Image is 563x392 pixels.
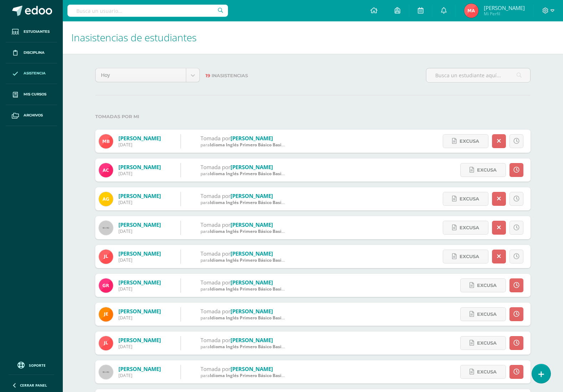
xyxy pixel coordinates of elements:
div: [DATE] [118,228,161,234]
a: Hoy [96,68,199,82]
div: para [201,372,286,378]
img: 12c36d532fb2f789a47758343c725af4.png [99,250,113,264]
span: 19 [206,73,210,78]
span: Excusa [460,135,479,148]
span: Tomada por [201,135,230,142]
div: para [201,257,286,263]
input: Busca un estudiante aquí... [426,68,530,82]
span: Tomada por [201,336,230,344]
a: Asistencia [6,63,57,84]
a: [PERSON_NAME] [230,192,273,199]
a: Archivos [6,105,57,126]
span: Idioma Inglés Primero Básico Basicos 'LEVEL 3' [210,199,308,205]
a: [PERSON_NAME] [230,221,273,228]
a: Excusa [443,221,488,235]
a: [PERSON_NAME] [118,250,161,257]
a: [PERSON_NAME] [118,221,161,228]
span: Idioma Inglés Primero Básico Basicos 'LEVEL 3' [210,344,308,350]
a: [PERSON_NAME] [230,336,273,344]
img: 70c5e756e9fdfd3478a88f9150fa1bfd.png [99,278,113,293]
a: Excusa [460,365,506,379]
span: Idioma Inglés Primero Básico Basicos 'LEVEL 3' [210,171,308,177]
span: Inasistencias de estudiantes [71,31,197,44]
a: Excusa [443,134,488,148]
div: [DATE] [118,344,161,350]
a: [PERSON_NAME] [118,336,161,344]
a: [PERSON_NAME] [230,365,273,372]
img: 12ecad56ef4e52117aff8f81ddb9cf7f.png [464,4,478,18]
span: Mis cursos [24,92,46,97]
span: Tomada por [201,308,230,315]
span: Soporte [29,363,46,368]
span: Excusa [460,250,479,263]
span: Archivos [24,113,43,118]
div: [DATE] [118,171,161,177]
a: Excusa [460,336,506,350]
span: Hoy [101,68,181,82]
a: Excusa [460,307,506,321]
a: Disciplina [6,42,57,63]
span: Tomada por [201,250,230,257]
div: para [201,142,286,148]
a: [PERSON_NAME] [118,365,161,372]
span: Idioma Inglés Primero Básico Basicos 'LEVEL 3' [210,286,308,292]
span: Mi Perfil [484,11,525,17]
span: Disciplina [24,50,45,56]
span: Excusa [477,365,497,378]
span: Tomada por [201,221,230,228]
span: Estudiantes [24,29,50,35]
span: [PERSON_NAME] [484,4,525,11]
span: Tomada por [201,163,230,171]
span: Excusa [460,221,479,234]
img: 12c36d532fb2f789a47758343c725af4.png [99,336,113,350]
div: [DATE] [118,315,161,321]
input: Busca un usuario... [67,5,228,17]
a: [PERSON_NAME] [118,163,161,171]
a: [PERSON_NAME] [230,135,273,142]
label: Tomadas por mi [95,109,531,124]
div: para [201,228,286,234]
a: Mis cursos [6,84,57,105]
span: Tomada por [201,192,230,199]
div: [DATE] [118,199,161,205]
span: Excusa [460,192,479,205]
img: 60x60 [99,365,113,379]
div: para [201,286,286,292]
a: Soporte [9,360,54,370]
span: Excusa [477,336,497,350]
span: Excusa [477,308,497,321]
a: [PERSON_NAME] [230,279,273,286]
span: Idioma Inglés Primero Básico Basicos 'LEVEL 3' [210,257,308,263]
span: Idioma Inglés Primero Básico Basicos 'LEVEL 3' [210,142,308,148]
span: Excusa [477,279,497,292]
div: para [201,344,286,350]
a: Excusa [460,278,506,292]
a: Excusa [443,250,488,263]
a: [PERSON_NAME] [118,192,161,199]
div: [DATE] [118,257,161,263]
img: 03b4b613406726cd644bf6ce202b4263.png [99,192,113,206]
span: Excusa [477,163,497,177]
img: f90d96feb81eb68eb65d9593fb22c30f.png [99,134,113,148]
div: [DATE] [118,142,161,148]
span: Asistencia [24,70,46,76]
img: a8dcd5002b030f19af6574cee489e1dc.png [99,163,113,177]
img: 60x60 [99,221,113,235]
span: Tomada por [201,279,230,286]
a: [PERSON_NAME] [230,250,273,257]
a: [PERSON_NAME] [118,308,161,315]
span: Tomada por [201,365,230,372]
div: para [201,171,286,177]
div: para [201,315,286,321]
span: Inasistencias [212,73,248,78]
a: [PERSON_NAME] [230,163,273,171]
a: [PERSON_NAME] [118,279,161,286]
a: Estudiantes [6,21,57,42]
div: para [201,199,286,205]
span: Idioma Inglés Primero Básico Basicos 'LEVEL 3' [210,228,308,234]
a: Excusa [460,163,506,177]
span: Cerrar panel [20,383,47,388]
span: Idioma Inglés Primero Básico Basicos 'LEVEL 3' [210,372,308,378]
a: [PERSON_NAME] [230,308,273,315]
div: [DATE] [118,286,161,292]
